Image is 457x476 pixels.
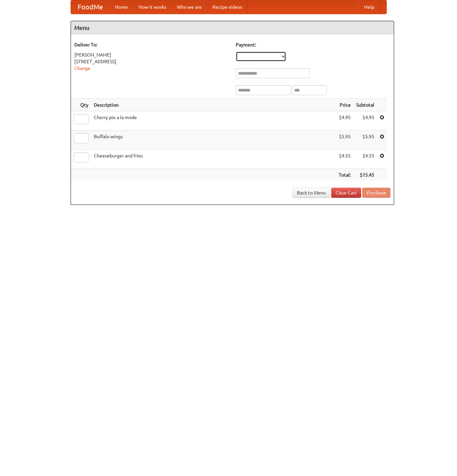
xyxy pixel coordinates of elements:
[207,0,247,14] a: Recipe videos
[293,188,330,198] a: Back to Menu
[336,169,353,181] th: Total:
[336,131,353,150] td: $5.95
[359,0,380,14] a: Help
[74,41,229,48] h5: Deliver To:
[91,131,336,150] td: Buffalo wings
[353,169,377,181] th: $15.45
[71,0,110,14] a: FoodMe
[74,51,229,58] div: [PERSON_NAME]
[74,58,229,65] div: [STREET_ADDRESS]
[110,0,133,14] a: Home
[353,131,377,150] td: $5.95
[91,150,336,169] td: Cheeseburger and fries
[353,111,377,131] td: $4.95
[336,150,353,169] td: $4.55
[71,99,91,111] th: Qty
[336,99,353,111] th: Price
[172,0,207,14] a: Who we are
[74,66,90,71] a: Change
[353,99,377,111] th: Subtotal
[71,21,394,35] h4: Menu
[362,188,390,198] button: Purchase
[336,111,353,131] td: $4.95
[353,150,377,169] td: $4.55
[91,99,336,111] th: Description
[133,0,172,14] a: How it works
[91,111,336,131] td: Cherry pie a la mode
[331,188,361,198] a: Clear Cart
[236,41,390,48] h5: Payment:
